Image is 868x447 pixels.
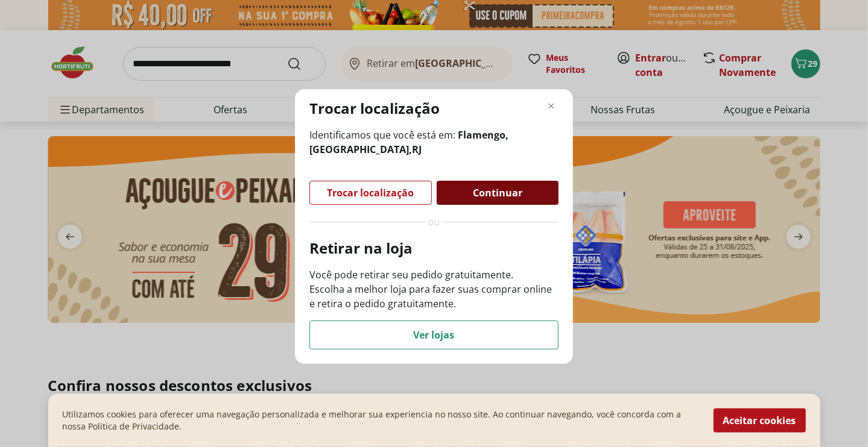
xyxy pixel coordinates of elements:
[309,99,440,118] p: Trocar localização
[544,99,559,113] button: Fechar modal de regionalização
[309,181,432,205] button: Trocar localização
[428,214,440,229] span: ou
[414,330,455,340] span: Ver lojas
[328,188,414,198] span: Trocar localização
[309,239,559,258] p: Retirar na loja
[309,267,559,311] p: Você pode retirar seu pedido gratuitamente. Escolha a melhor loja para fazer suas comprar online ...
[714,408,806,433] button: Aceitar cookies
[437,181,559,205] button: Continuar
[473,188,522,198] span: Continuar
[63,408,699,433] p: Utilizamos cookies para oferecer uma navegação personalizada e melhorar sua experiencia no nosso ...
[309,128,559,157] span: Identificamos que você está em:
[309,320,559,349] button: Ver lojas
[295,89,573,364] div: Modal de regionalização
